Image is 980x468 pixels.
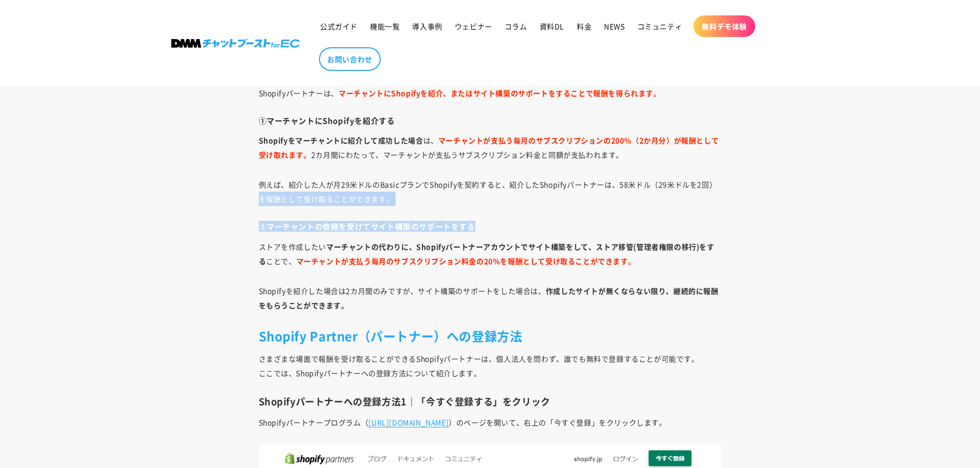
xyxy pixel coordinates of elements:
[259,135,423,145] strong: Shopifyをマーチャントに紹介して成功した場合
[259,116,722,126] h4: ①マーチャントにShopifyを紹介する
[637,22,683,31] span: コミュニティ
[327,54,372,64] span: お問い合わせ
[319,47,381,71] a: お問い合わせ
[259,417,369,427] span: Shopifyパートナープログラム（
[533,15,571,37] a: 資料DL
[702,22,747,31] span: 無料デモ体験
[259,328,722,344] h2: Shopify Partner（パートナー）への登録方法
[406,15,448,37] a: 導入事例
[449,15,498,37] a: ウェビナー
[364,15,406,37] a: 機能一覧
[505,22,527,31] span: コラム
[259,177,722,206] p: 例えば、紹介した人が月29米ドルのBasicプランでShopifyを契約すると、紹介したShopifyパートナーは、58米ドル（29米ドルを2回）を報酬として受け取ることができます。
[693,15,755,37] a: 無料デモ体験
[498,15,533,37] a: コラム
[631,15,689,37] a: コミュニティ
[259,135,719,160] strong: マーチャントが支払う毎月のサブスクリプションの200％（2か月分）が報酬として受け取れます。
[259,221,722,232] h4: ②マーチャントの依頼を受けてサイト構築のサポートをする
[370,22,400,31] span: 機能一覧
[455,22,492,31] span: ウェビナー
[259,286,719,310] strong: 作成したサイトが無くならない限り、継続的に報酬をもらうことができます。
[259,396,722,407] h3: Shopifyパートナーへの登録方法1｜「今すぐ登録する」をクリック
[259,284,722,312] p: Shopifyを紹介した場合は2カ月間のみですが、サイト構築のサポートをした場合は、
[449,417,666,427] span: ）のページを開いて、右上の「今すぐ登録」をクリックします。
[259,241,715,266] strong: マーチャントの代わりに、Shopifyパートナーアカウントでサイト構築をして、ストア移管(管理者権限の移行)をする
[259,239,722,268] p: ストアを作成したい ことで、
[171,39,300,48] img: 株式会社DMM Boost
[577,22,592,31] span: 料金
[314,15,364,37] a: 公式ガイド
[540,22,564,31] span: 資料DL
[320,22,358,31] span: 公式ガイド
[368,417,449,427] a: [URL][DOMAIN_NAME]
[259,351,722,380] p: さまざまな場面で報酬を受け取ることができるShopifyパートナーは、個人法人を問わず、誰でも無料で登録することが可能です。 ここでは、Shopifyパートナーへの登録方法について紹介します。
[604,22,625,31] span: NEWS
[338,88,661,98] strong: マーチャントにShopifyを紹介、またはサイト構築のサポートをすることで報酬を得られます。
[571,15,598,37] a: 料金
[598,15,631,37] a: NEWS
[412,22,442,31] span: 導入事例
[296,256,636,266] strong: マーチャントが支払う毎月のサブスクリプション料金の20％を報酬として受け取ることができます。
[259,133,722,162] p: は、 2カ月間にわたって、マーチャントが支払うサブスクリプション料金と同額が支払われます。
